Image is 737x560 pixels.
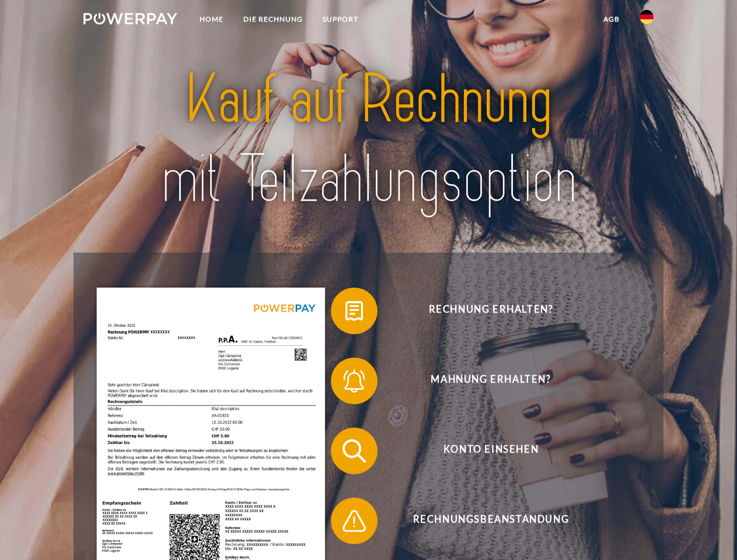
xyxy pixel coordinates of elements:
a: SUPPORT [313,9,368,30]
img: title-powerpay_de.svg [111,56,626,223]
img: qb_bell.svg [340,366,369,395]
span: Rechnung erhalten? [348,288,634,334]
button: Mahnung erhalten? [331,358,634,404]
a: agb [593,9,630,30]
span: Konto einsehen [348,428,634,474]
img: qb_bill.svg [340,296,369,325]
a: DIE RECHNUNG [233,9,313,30]
img: qb_warning.svg [340,506,369,535]
span: Rechnungsbeanstandung [348,498,634,544]
img: logo-powerpay-white.svg [83,13,177,24]
a: Home [190,9,233,30]
img: de [640,10,654,24]
button: Rechnung erhalten? [331,288,634,334]
button: Rechnungsbeanstandung [331,498,634,544]
button: Konto einsehen [331,428,634,474]
span: Mahnung erhalten? [348,358,634,404]
img: qb_search.svg [340,436,369,466]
